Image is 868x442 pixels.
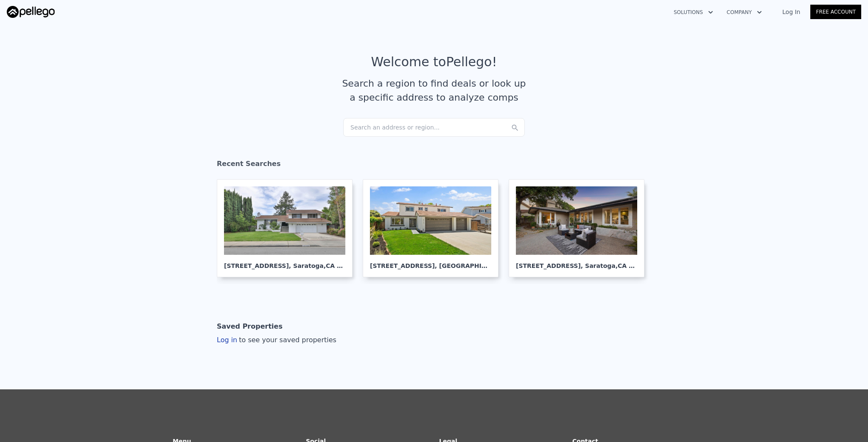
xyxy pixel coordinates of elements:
div: [STREET_ADDRESS] , Saratoga [224,255,345,270]
div: Log in [217,335,336,345]
a: Free Account [810,5,861,19]
div: Search an address or region... [343,118,525,137]
a: [STREET_ADDRESS], Saratoga,CA 95070 [217,179,359,277]
span: to see your saved properties [237,336,336,344]
div: [STREET_ADDRESS] , [GEOGRAPHIC_DATA] [370,255,491,270]
div: Welcome to Pellego ! [371,54,497,70]
button: Company [720,5,769,20]
div: Saved Properties [217,318,283,335]
img: Pellego [7,6,55,18]
span: , CA 95070 [324,262,358,269]
a: [STREET_ADDRESS], Saratoga,CA 95070 [509,179,651,277]
div: [STREET_ADDRESS] , Saratoga [516,255,637,270]
button: Solutions [667,5,720,20]
a: [STREET_ADDRESS], [GEOGRAPHIC_DATA] [363,179,505,277]
span: , CA 95070 [616,262,650,269]
div: Recent Searches [217,152,651,179]
div: Search a region to find deals or look up a specific address to analyze comps [339,76,529,104]
a: Log In [772,8,810,16]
